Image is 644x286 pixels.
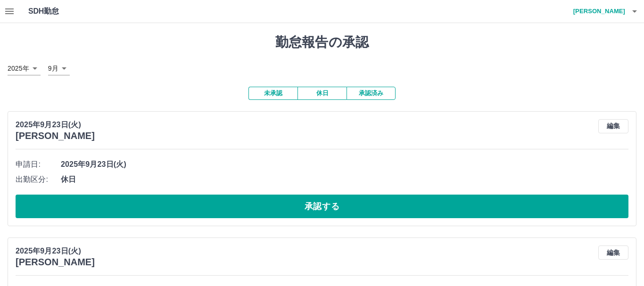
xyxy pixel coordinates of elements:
[48,62,70,75] div: 9月
[16,257,95,268] h3: [PERSON_NAME]
[248,87,297,100] button: 未承認
[8,34,636,50] h1: 勤怠報告の承認
[297,87,347,100] button: 休日
[16,174,61,185] span: 出勤区分:
[16,245,95,257] p: 2025年9月23日(火)
[61,174,628,185] span: 休日
[347,87,396,100] button: 承認済み
[61,159,628,170] span: 2025年9月23日(火)
[16,119,95,131] p: 2025年9月23日(火)
[598,119,628,133] button: 編集
[16,131,95,141] h3: [PERSON_NAME]
[598,245,628,260] button: 編集
[16,195,628,218] button: 承認する
[16,159,61,170] span: 申請日:
[8,62,41,75] div: 2025年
